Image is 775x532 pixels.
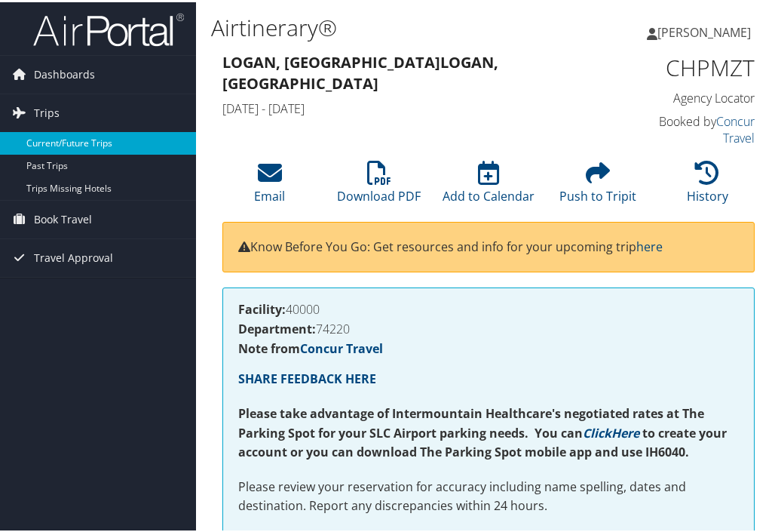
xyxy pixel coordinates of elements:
[636,236,663,253] a: here
[238,318,316,335] strong: Department:
[222,98,616,115] h4: [DATE] - [DATE]
[337,167,421,203] a: Download PDF
[647,8,766,53] a: [PERSON_NAME]
[238,475,739,514] p: Please review your reservation for accuracy including name spelling, dates and destination. Repor...
[238,299,286,315] strong: Facility:
[611,423,639,439] a: Here
[238,321,739,333] h4: 74220
[657,22,751,38] span: [PERSON_NAME]
[211,10,581,42] h1: Airtinerary®
[254,167,285,203] a: Email
[238,368,376,385] a: SHARE FEEDBACK HERE
[34,54,95,91] span: Dashboards
[34,198,92,236] span: Book Travel
[238,235,739,255] p: Know Before You Go: Get resources and info for your upcoming trip
[716,111,755,144] a: Concur Travel
[639,88,755,104] h4: Agency Locator
[583,423,611,439] a: Click
[443,167,535,203] a: Add to Calendar
[687,167,728,203] a: History
[34,237,113,275] span: Travel Approval
[238,338,383,355] strong: Note from
[639,50,755,81] h1: CHPMZT
[300,338,383,355] a: Concur Travel
[238,403,704,439] strong: Please take advantage of Intermountain Healthcare's negotiated rates at The Parking Spot for your...
[639,111,755,145] h4: Booked by
[34,92,60,130] span: Trips
[238,301,739,313] h4: 40000
[559,167,636,203] a: Push to Tripit
[222,50,498,91] strong: Logan, [GEOGRAPHIC_DATA] Logan, [GEOGRAPHIC_DATA]
[33,10,184,45] img: airportal-logo.png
